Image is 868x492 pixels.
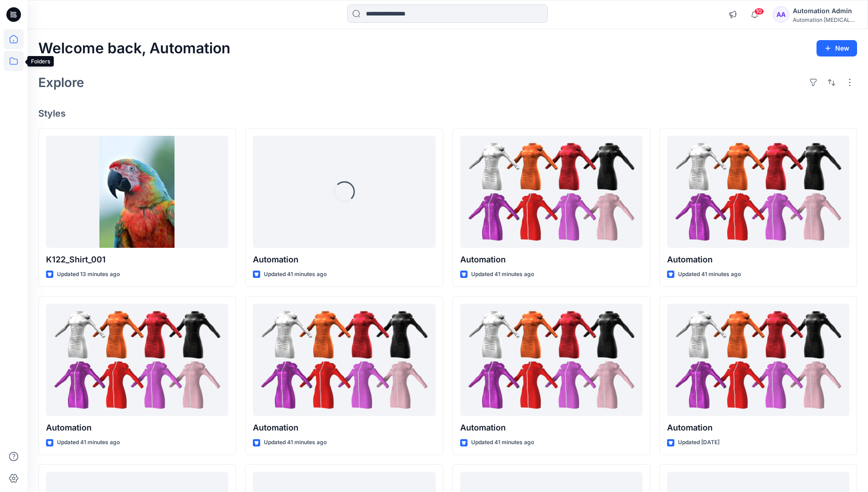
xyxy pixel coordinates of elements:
[57,270,120,279] p: Updated 13 minutes ago
[38,75,84,90] h2: Explore
[793,5,857,16] div: Automation Admin
[460,421,642,434] p: Automation
[678,438,719,447] p: Updated [DATE]
[264,270,327,279] p: Updated 41 minutes ago
[678,270,741,279] p: Updated 41 minutes ago
[460,136,642,248] a: Automation
[667,304,849,416] a: Automation
[38,108,857,119] h4: Styles
[460,304,642,416] a: Automation
[471,438,534,447] p: Updated 41 minutes ago
[253,421,435,434] p: Automation
[57,438,120,447] p: Updated 41 minutes ago
[264,438,327,447] p: Updated 41 minutes ago
[46,421,228,434] p: Automation
[817,40,857,56] button: New
[667,421,849,434] p: Automation
[38,40,231,57] h2: Welcome back, Automation
[460,253,642,266] p: Automation
[46,253,228,266] p: K122_Shirt_001
[253,304,435,416] a: Automation
[667,136,849,248] a: Automation
[773,6,789,23] div: AA
[46,136,228,248] a: K122_Shirt_001
[471,270,534,279] p: Updated 41 minutes ago
[754,8,764,15] span: 10
[46,304,228,416] a: Automation
[793,16,857,23] div: Automation [MEDICAL_DATA]...
[253,253,435,266] p: Automation
[667,253,849,266] p: Automation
